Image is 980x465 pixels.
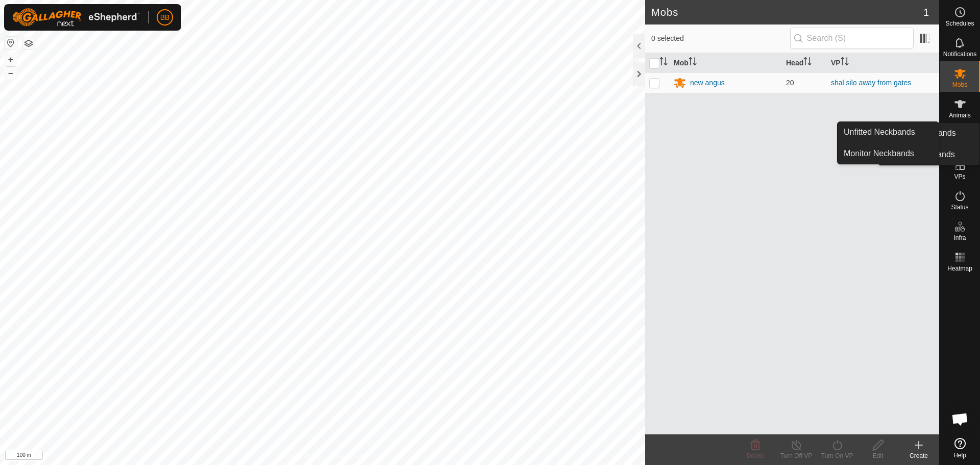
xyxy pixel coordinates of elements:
[22,37,35,50] button: Map Layers
[940,434,980,462] a: Help
[838,122,939,142] a: Unfitted Neckbands
[282,452,321,461] a: Privacy Policy
[954,174,965,180] span: VPs
[838,143,939,164] a: Monitor Neckbands
[5,54,17,66] button: +
[5,37,17,49] button: Reset Map
[923,5,929,20] span: 1
[952,82,967,88] span: Mobs
[831,79,911,87] a: shal silo away from gates
[841,59,849,67] p-sorticon: Activate to sort
[786,79,794,87] span: 20
[817,451,857,460] div: Turn On VP
[160,12,170,23] span: BB
[827,53,939,73] th: VP
[670,53,782,73] th: Mob
[803,59,812,67] p-sorticon: Activate to sort
[951,204,968,210] span: Status
[953,452,966,458] span: Help
[690,78,725,88] div: new angus
[12,8,140,27] img: Gallagher Logo
[949,112,971,118] span: Animals
[945,404,975,434] div: Open chat
[333,452,363,461] a: Contact Us
[689,59,697,67] p-sorticon: Activate to sort
[790,28,914,49] input: Search (S)
[651,6,923,18] h2: Mobs
[857,451,898,460] div: Edit
[5,67,17,79] button: –
[947,265,972,272] span: Heatmap
[844,148,914,160] span: Monitor Neckbands
[945,20,974,27] span: Schedules
[898,451,939,460] div: Create
[782,53,827,73] th: Head
[651,33,790,44] span: 0 selected
[943,51,976,57] span: Notifications
[747,452,765,459] span: Delete
[844,126,915,138] span: Unfitted Neckbands
[659,59,668,67] p-sorticon: Activate to sort
[776,451,817,460] div: Turn Off VP
[953,235,966,241] span: Infra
